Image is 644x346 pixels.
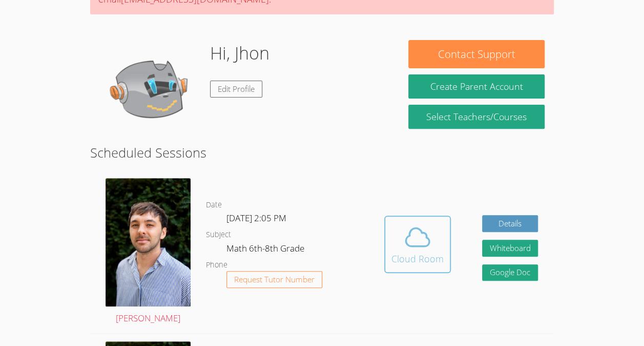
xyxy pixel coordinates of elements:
[210,81,262,98] a: Edit Profile
[482,240,538,257] button: Whiteboard
[408,105,544,129] a: Select Teachers/Courses
[206,228,231,241] dt: Subject
[226,271,322,288] button: Request Tutor Number
[206,199,222,212] dt: Date
[90,143,554,162] h2: Scheduled Sessions
[482,215,538,232] a: Details
[391,252,444,266] div: Cloud Room
[106,178,191,306] img: profile.jpg
[210,40,269,66] h1: Hi, Jhon
[206,259,227,272] dt: Phone
[384,216,451,273] button: Cloud Room
[234,276,315,283] span: Request Tutor Number
[408,74,544,99] button: Create Parent Account
[408,40,544,68] button: Contact Support
[106,178,191,325] a: [PERSON_NAME]
[226,212,286,224] span: [DATE] 2:05 PM
[226,241,306,259] dd: Math 6th-8th Grade
[99,40,202,143] img: default.png
[482,264,538,281] a: Google Doc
